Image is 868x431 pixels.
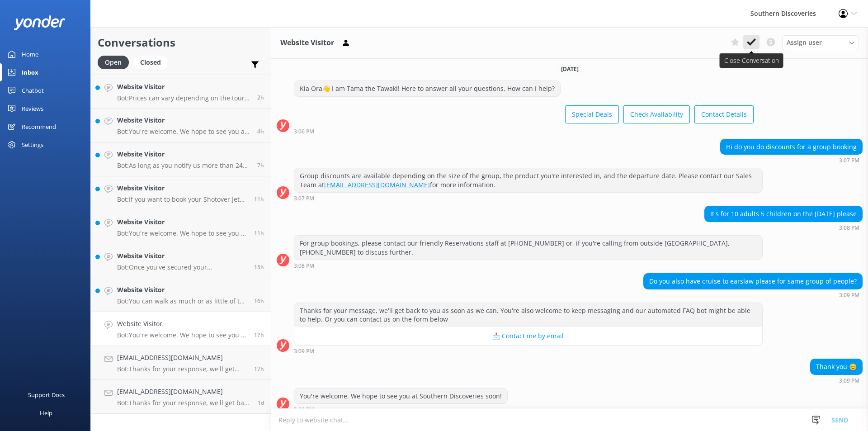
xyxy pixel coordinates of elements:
[810,377,863,384] div: Oct 03 2025 03:09pm (UTC +13:00) Pacific/Auckland
[91,210,271,244] a: Website VisitorBot:You're welcome. We hope to see you at Southern Discoveries soon!11h
[257,94,264,101] span: Oct 04 2025 05:53am (UTC +13:00) Pacific/Auckland
[280,37,334,49] h3: Website Visitor
[294,303,762,327] div: Thanks for your message, we'll get back to you as soon as we can. You're also welcome to keep mes...
[324,180,430,189] a: [EMAIL_ADDRESS][DOMAIN_NAME]
[117,263,247,271] p: Bot: Once you've secured your accommodation, let us know where you're staying, and we'll confirm ...
[720,157,863,163] div: Oct 03 2025 03:07pm (UTC +13:00) Pacific/Auckland
[254,297,264,305] span: Oct 03 2025 04:14pm (UTC +13:00) Pacific/Auckland
[294,388,507,404] div: You're welcome. We hope to see you at Southern Discoveries soon!
[294,129,314,134] strong: 3:06 PM
[294,262,763,269] div: Oct 03 2025 03:08pm (UTC +13:00) Pacific/Auckland
[22,99,43,118] div: Reviews
[294,348,763,354] div: Oct 03 2025 03:09pm (UTC +13:00) Pacific/Auckland
[254,263,264,271] span: Oct 03 2025 04:51pm (UTC +13:00) Pacific/Auckland
[117,115,250,125] h4: Website Visitor
[91,75,271,109] a: Website VisitorBot:Prices can vary depending on the tour, season, and fare type. For the most up-...
[91,244,271,278] a: Website VisitorBot:Once you've secured your accommodation, let us know where you're staying, and ...
[117,297,247,305] p: Bot: You can walk as much or as little of the track as you'd prefer since it isn't a loop track. ...
[117,183,247,193] h4: Website Visitor
[254,365,264,373] span: Oct 03 2025 02:53pm (UTC +13:00) Pacific/Auckland
[294,195,763,201] div: Oct 03 2025 03:07pm (UTC +13:00) Pacific/Auckland
[294,196,314,201] strong: 3:07 PM
[91,278,271,312] a: Website VisitorBot:You can walk as much or as little of the track as you'd prefer since it isn't ...
[254,195,264,203] span: Oct 03 2025 08:51pm (UTC +13:00) Pacific/Auckland
[787,38,822,47] span: Assign user
[98,34,264,51] h2: Conversations
[117,94,250,102] p: Bot: Prices can vary depending on the tour, season, and fare type. For the most up-to-date pricin...
[294,81,560,96] div: Kia Ora👋 I am Tama the Tawaki! Here to answer all your questions. How can I help?
[254,229,264,237] span: Oct 03 2025 08:28pm (UTC +13:00) Pacific/Auckland
[294,168,762,192] div: Group discounts are available depending on the size of the group, the product you're interested i...
[294,407,314,412] strong: 3:09 PM
[294,327,762,345] button: 📩 Contact me by email
[117,285,247,295] h4: Website Visitor
[133,56,168,69] div: Closed
[694,105,754,123] button: Contact Details
[117,387,251,397] h4: [EMAIL_ADDRESS][DOMAIN_NAME]
[91,176,271,210] a: Website VisitorBot:If you want to book your Shotover Jet on an alternative day, please contact ou...
[839,225,859,231] strong: 3:08 PM
[705,206,862,222] div: It's for 10 adults 5 children on the [DATE] please
[704,224,863,231] div: Oct 03 2025 03:08pm (UTC +13:00) Pacific/Auckland
[839,158,859,163] strong: 3:07 PM
[98,56,129,69] div: Open
[117,331,247,339] p: Bot: You're welcome. We hope to see you at Southern Discoveries soon!
[721,139,862,155] div: Hi do you do discounts for a group booking
[294,406,508,412] div: Oct 03 2025 03:09pm (UTC +13:00) Pacific/Auckland
[644,274,862,289] div: Do you also have cruise to earslaw please for same group of people?
[294,263,314,269] strong: 3:08 PM
[117,149,250,159] h4: Website Visitor
[556,65,584,73] span: [DATE]
[257,161,264,169] span: Oct 04 2025 12:49am (UTC +13:00) Pacific/Auckland
[254,331,264,339] span: Oct 03 2025 03:09pm (UTC +13:00) Pacific/Auckland
[22,81,44,99] div: Chatbot
[117,353,247,363] h4: [EMAIL_ADDRESS][DOMAIN_NAME]
[91,312,271,346] a: Website VisitorBot:You're welcome. We hope to see you at Southern Discoveries soon!17h
[91,346,271,380] a: [EMAIL_ADDRESS][DOMAIN_NAME]Bot:Thanks for your response, we'll get back to you as soon as we can...
[623,105,690,123] button: Check Availability
[22,136,43,154] div: Settings
[91,380,271,414] a: [EMAIL_ADDRESS][DOMAIN_NAME]Bot:Thanks for your response, we'll get back to you as soon as we can...
[14,15,66,30] img: yonder-white-logo.png
[565,105,619,123] button: Special Deals
[839,378,859,384] strong: 3:09 PM
[98,57,133,67] a: Open
[117,229,247,237] p: Bot: You're welcome. We hope to see you at Southern Discoveries soon!
[117,365,247,373] p: Bot: Thanks for your response, we'll get back to you as soon as we can during opening hours.
[117,82,250,92] h4: Website Visitor
[22,63,38,81] div: Inbox
[811,359,862,374] div: Thank you 😊
[22,118,56,136] div: Recommend
[91,109,271,142] a: Website VisitorBot:You're welcome. We hope to see you at Southern Discoveries soon!4h
[643,292,863,298] div: Oct 03 2025 03:09pm (UTC +13:00) Pacific/Auckland
[294,236,762,260] div: For group bookings, please contact our friendly Reservations staff at [PHONE_NUMBER] or, if you'r...
[257,128,264,135] span: Oct 04 2025 03:46am (UTC +13:00) Pacific/Auckland
[117,161,250,170] p: Bot: As long as you notify us more than 24 hours before departure, you can cancel your booking fo...
[40,404,52,422] div: Help
[782,35,859,50] div: Assign User
[117,319,247,329] h4: Website Visitor
[28,386,65,404] div: Support Docs
[839,293,859,298] strong: 3:09 PM
[117,128,250,136] p: Bot: You're welcome. We hope to see you at Southern Discoveries soon!
[117,251,247,261] h4: Website Visitor
[294,349,314,354] strong: 3:09 PM
[117,195,247,204] p: Bot: If you want to book your Shotover Jet on an alternative day, please contact our reservations...
[91,142,271,176] a: Website VisitorBot:As long as you notify us more than 24 hours before departure, you can cancel y...
[133,57,172,67] a: Closed
[22,45,38,63] div: Home
[117,399,251,407] p: Bot: Thanks for your response, we'll get back to you as soon as we can during opening hours.
[294,128,754,134] div: Oct 03 2025 03:06pm (UTC +13:00) Pacific/Auckland
[258,399,264,407] span: Oct 02 2025 04:21pm (UTC +13:00) Pacific/Auckland
[117,217,247,227] h4: Website Visitor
